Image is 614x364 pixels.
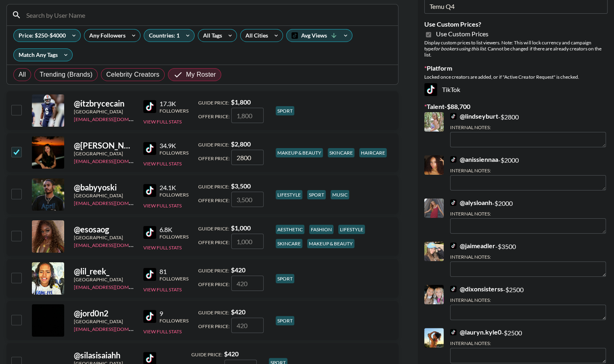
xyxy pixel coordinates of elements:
[74,276,134,282] div: [GEOGRAPHIC_DATA]
[450,112,606,147] div: - $ 2800
[359,148,387,157] div: haircare
[14,29,80,42] div: Price: $250-$4000
[198,142,229,148] span: Guide Price:
[450,112,498,120] a: @lindseyburt
[231,140,251,148] strong: $ 2,800
[159,150,189,156] div: Followers
[159,100,189,108] div: 17.3K
[450,285,503,293] a: @dixonsisterss
[143,203,182,209] button: View Full Stats
[143,245,182,251] button: View Full Stats
[143,184,156,197] img: TikTok
[424,74,608,80] div: Locked once creators are added, or if "Active Creator Request" is checked.
[106,70,159,79] span: Celebrity Creators
[198,281,230,287] span: Offer Price:
[450,199,606,234] div: - $ 2000
[74,282,155,290] a: [EMAIL_ADDRESS][DOMAIN_NAME]
[143,328,182,335] button: View Full Stats
[331,190,349,199] div: music
[424,64,608,72] label: Platform
[143,268,156,281] img: TikTok
[276,225,304,234] div: aesthetic
[143,161,182,167] button: View Full Stats
[21,8,393,21] input: Search by User Name
[450,340,606,346] div: Internal Notes:
[328,148,354,157] div: skincare
[74,350,134,360] div: @ silasisaiahh
[198,310,229,316] span: Guide Price:
[74,224,134,234] div: @ esosaog
[231,108,264,123] input: 1,800
[309,225,333,234] div: fashion
[450,242,606,277] div: - $ 3500
[450,155,606,190] div: - $ 2000
[74,151,134,157] div: [GEOGRAPHIC_DATA]
[159,234,189,240] div: Followers
[231,192,264,207] input: 3,500
[307,190,326,199] div: sport
[198,226,229,232] span: Guide Price:
[74,199,155,206] a: [EMAIL_ADDRESS][DOMAIN_NAME]
[231,266,245,274] strong: $ 420
[191,351,222,358] span: Guide Price:
[450,156,457,163] img: TikTok
[241,29,270,42] div: All Cities
[436,30,488,38] span: Use Custom Prices
[276,106,294,115] div: sport
[74,157,155,164] a: [EMAIL_ADDRESS][DOMAIN_NAME]
[198,113,230,119] span: Offer Price:
[231,182,251,190] strong: $ 3,500
[74,324,155,332] a: [EMAIL_ADDRESS][DOMAIN_NAME]
[159,268,189,276] div: 81
[14,49,72,61] div: Match Any Tags
[74,266,134,276] div: @ lil_reek_
[198,184,229,190] span: Guide Price:
[450,285,606,320] div: - $ 2500
[224,350,239,358] strong: $ 420
[74,241,155,248] a: [EMAIL_ADDRESS][DOMAIN_NAME]
[450,242,495,250] a: @jaimeadler
[231,224,251,232] strong: $ 1,000
[276,316,294,325] div: sport
[40,70,92,79] span: Trending (Brands)
[74,192,134,199] div: [GEOGRAPHIC_DATA]
[231,276,264,291] input: 420
[450,211,606,217] div: Internal Notes:
[424,83,437,96] img: TikTok
[143,287,182,293] button: View Full Stats
[450,254,606,260] div: Internal Notes:
[231,98,251,106] strong: $ 1,800
[159,310,189,318] div: 9
[198,155,230,161] span: Offer Price:
[198,29,224,42] div: All Tags
[143,142,156,155] img: TikTok
[276,274,294,283] div: sport
[74,140,134,151] div: @ [PERSON_NAME].[GEOGRAPHIC_DATA]
[231,234,264,249] input: 1,000
[450,199,492,207] a: @alysloanh
[159,226,189,234] div: 6.8K
[198,323,230,329] span: Offer Price:
[143,119,182,125] button: View Full Stats
[84,29,127,42] div: Any Followers
[186,70,216,79] span: My Roster
[424,20,608,28] label: Use Custom Prices?
[143,226,156,239] img: TikTok
[450,328,606,363] div: - $ 2500
[159,108,189,114] div: Followers
[450,199,457,206] img: TikTok
[159,318,189,324] div: Followers
[450,243,457,249] img: TikTok
[424,40,608,58] div: Display custom prices to list viewers. Note: This will lock currency and campaign type . Cannot b...
[74,115,155,122] a: [EMAIL_ADDRESS][DOMAIN_NAME]
[450,113,457,119] img: TikTok
[450,328,501,336] a: @lauryn.kyle0
[198,268,229,274] span: Guide Price:
[159,142,189,150] div: 34.9K
[450,124,606,130] div: Internal Notes:
[74,234,134,241] div: [GEOGRAPHIC_DATA]
[424,83,608,96] div: TikTok
[276,239,302,248] div: skincare
[198,197,230,203] span: Offer Price:
[450,167,606,174] div: Internal Notes:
